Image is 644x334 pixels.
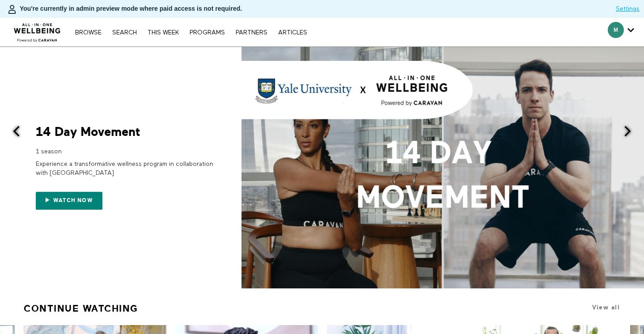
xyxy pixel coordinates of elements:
a: PARTNERS [231,30,272,36]
a: Search [108,30,141,36]
img: person-bdfc0eaa9744423c596e6e1c01710c89950b1dff7c83b5d61d716cfd8139584f.svg [7,4,17,15]
a: Settings [616,4,640,13]
a: Browse [71,30,106,36]
a: Continue Watching [24,299,138,318]
img: CARAVAN [10,17,64,43]
a: ARTICLES [274,30,312,36]
a: THIS WEEK [143,30,183,36]
div: Secondary [601,18,641,47]
a: PROGRAMS [185,30,229,36]
a: View all [592,304,620,311]
nav: Primary [71,28,311,37]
